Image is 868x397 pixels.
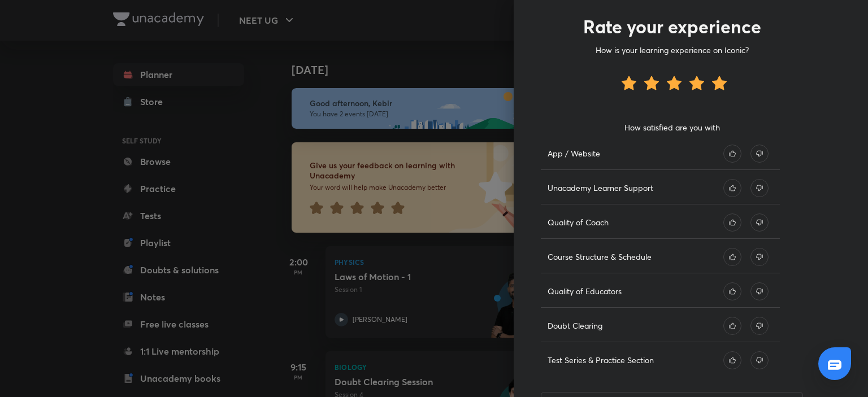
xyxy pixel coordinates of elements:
p: Unacademy Learner Support [548,182,653,194]
p: Quality of Educators [548,285,622,297]
p: Course Structure & Schedule [548,251,652,263]
p: Test Series & Practice Section [548,354,654,366]
p: App / Website [548,147,600,159]
p: Doubt Clearing [548,320,602,331]
h2: Rate your experience [541,16,803,37]
p: How is your learning experience on Iconic? [541,44,803,56]
p: Quality of Coach [548,216,609,228]
p: How satisfied are you with [541,121,803,133]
